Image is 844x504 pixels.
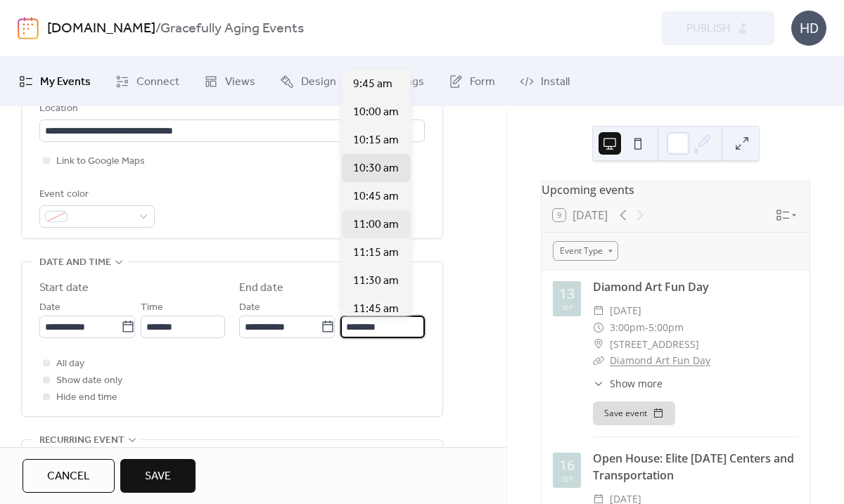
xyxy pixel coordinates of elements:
div: Upcoming events [542,181,810,198]
span: 5:00pm [648,319,684,336]
span: All day [56,356,84,373]
span: Date and time [39,254,111,271]
div: Start date [39,280,89,297]
span: [DATE] [610,302,641,319]
span: Time [141,299,163,316]
a: Design [269,63,347,101]
div: Event color [39,186,152,203]
span: 10:30 am [353,160,399,177]
span: Recurring event [39,432,124,449]
span: 10:15 am [353,132,399,149]
span: Date [239,299,260,316]
b: Gracefully Aging Events [160,15,304,42]
span: Views [225,74,255,91]
div: Location [39,101,422,117]
span: Date [39,299,60,316]
span: Install [541,74,570,91]
a: Install [509,63,580,101]
div: ​ [593,302,604,319]
span: Hide end time [56,389,117,406]
span: Design [301,74,336,91]
div: 13 [559,287,575,301]
span: Connect [136,74,179,91]
div: HD [791,11,826,46]
span: Save [145,468,171,485]
b: / [155,15,160,42]
div: ​ [593,319,604,336]
span: Link to Google Maps [56,153,145,170]
div: ​ [593,336,604,353]
span: Time [340,299,363,316]
span: Show date only [56,373,122,389]
a: Views [193,63,266,101]
a: My Events [8,63,101,101]
button: ​Show more [593,376,663,391]
a: Settings [350,63,435,101]
span: 11:30 am [353,273,399,290]
div: 16 [559,458,575,472]
div: Sep [561,304,573,311]
img: logo [18,17,39,39]
span: - [645,319,648,336]
span: 11:45 am [353,301,399,318]
div: ​ [593,352,604,369]
a: Connect [105,63,190,101]
span: 9:45 am [353,76,392,93]
span: My Events [40,74,91,91]
a: Diamond Art Fun Day [593,279,709,295]
a: Form [438,63,506,101]
span: 10:00 am [353,104,399,121]
span: Show more [610,376,663,391]
a: Open House: Elite [DATE] Centers and Transportation [593,451,794,483]
span: Form [470,74,495,91]
div: Sep [561,475,573,482]
span: Cancel [47,468,90,485]
button: Cancel [23,459,115,493]
span: 11:15 am [353,245,399,261]
span: 3:00pm [610,319,645,336]
button: Save event [593,401,675,425]
div: End date [239,280,283,297]
span: 11:00 am [353,217,399,233]
button: Save [120,459,196,493]
span: 10:45 am [353,188,399,205]
a: [DOMAIN_NAME] [47,15,155,42]
div: ​ [593,376,604,391]
a: Diamond Art Fun Day [610,354,710,367]
span: [STREET_ADDRESS] [610,336,699,353]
